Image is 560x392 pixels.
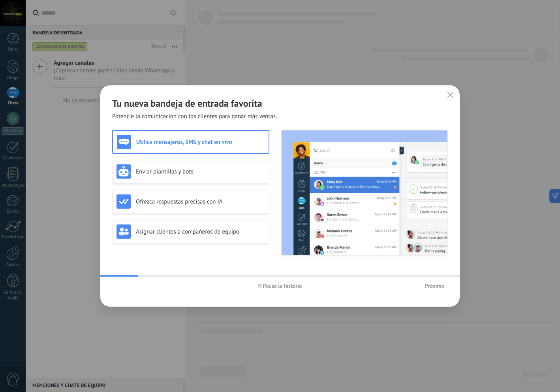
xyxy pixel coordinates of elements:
font: Ofrezca respuestas precisas con IA [136,198,223,205]
font: Potencie la comunicación con los clientes para ganar más ventas. [112,113,277,120]
font: Enviar plantillas y bots [136,168,194,175]
font: Pausa la historia [263,282,302,289]
font: Asignar clientes a compañeros de equipo [136,228,239,236]
button: Pausa la historia [255,280,305,292]
button: Próximo [421,280,448,292]
font: Utilice mensajeros, SMS y chat en vivo [136,138,232,146]
font: Próximo [425,282,444,289]
font: Tu nueva bandeja de entrada favorita [112,97,262,109]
